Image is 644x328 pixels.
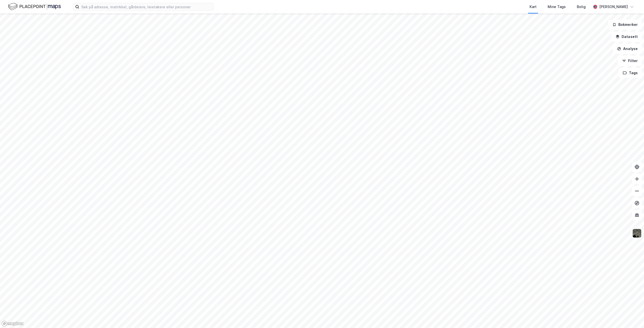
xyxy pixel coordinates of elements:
button: Tags [619,68,642,78]
iframe: Chat Widget [619,304,644,328]
img: logo.f888ab2527a4732fd821a326f86c7f29.svg [8,2,61,11]
button: Filter [618,56,642,66]
div: Mine Tags [548,4,566,10]
input: Søk på adresse, matrikkel, gårdeiere, leietakere eller personer [79,3,214,11]
div: Kontrollprogram for chat [619,304,644,328]
img: 9k= [632,228,642,238]
button: Analyse [613,44,642,54]
div: [PERSON_NAME] [599,4,628,10]
a: Mapbox homepage [2,321,24,326]
div: Bolig [577,4,586,10]
button: Bokmerker [608,20,642,30]
div: Kart [530,4,537,10]
button: Datasett [611,32,642,42]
